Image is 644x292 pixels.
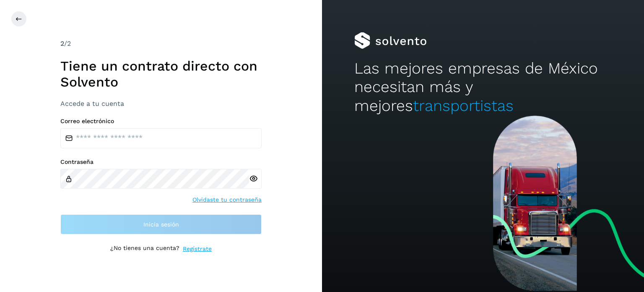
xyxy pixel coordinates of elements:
span: Inicia sesión [143,221,179,227]
button: Inicia sesión [60,214,262,234]
span: 2 [60,39,64,47]
div: /2 [60,39,262,49]
label: Contraseña [60,158,262,166]
a: Regístrate [183,245,212,253]
span: transportistas [413,97,514,115]
p: ¿No tienes una cuenta? [110,245,179,253]
a: Olvidaste tu contraseña [192,195,262,204]
h1: Tiene un contrato directo con Solvento [60,58,262,90]
h3: Accede a tu cuenta [60,100,262,108]
label: Correo electrónico [60,118,262,125]
h2: Las mejores empresas de México necesitan más y mejores [354,59,612,115]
